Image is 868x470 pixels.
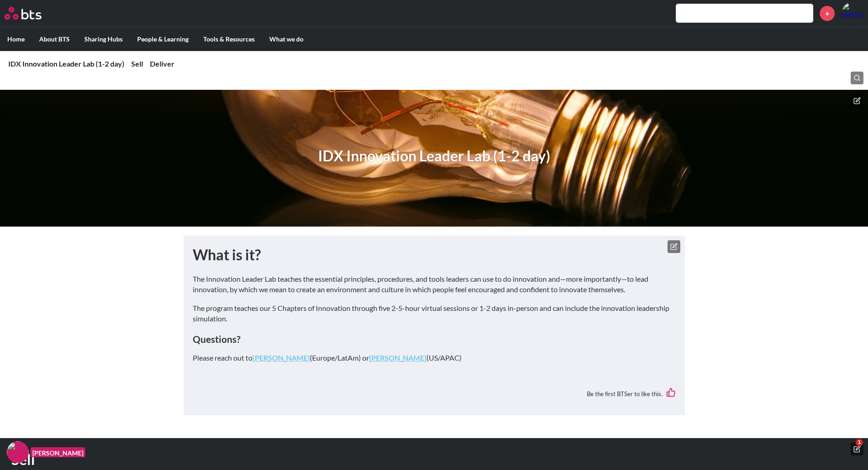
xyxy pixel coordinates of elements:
[851,94,863,107] button: Edit hero
[842,2,863,24] a: Profile
[193,245,676,265] h1: What is it?
[820,6,835,21] a: +
[7,441,29,463] img: F
[130,27,196,51] label: People & Learning
[193,303,676,324] p: The program teaches our 5 Chapters of Innovation through five 2-5-hour virtual sessions or 1-2 da...
[856,439,863,446] span: 1
[193,332,676,346] h4: Questions?
[196,27,262,51] label: Tools & Resources
[252,353,310,362] a: [PERSON_NAME]
[8,59,124,68] a: IDX Innovation Leader Lab (1-2 day)
[193,381,676,406] div: Be the first BTSer to like this.
[837,439,859,461] iframe: Intercom live chat
[5,7,58,20] a: Go home
[318,146,550,166] h1: IDX Innovation Leader Lab (1-2 day)
[32,27,77,51] label: About BTS
[150,59,175,68] a: Deliver
[369,353,426,362] a: [PERSON_NAME]
[131,59,143,68] a: Sell
[31,447,85,458] figcaption: [PERSON_NAME]
[11,449,603,470] h1: Sell
[193,353,676,363] p: Please reach out to (Europe/LatAm) or (US/APAC)
[77,27,130,51] label: Sharing Hubs
[668,240,680,253] button: Edit text box
[842,2,863,24] img: Sabrina Aragon
[5,7,41,20] img: BTS Logo
[262,27,311,51] label: What we do
[193,274,676,294] p: The Innovation Leader Lab teaches the essential principles, procedures, and tools leaders can use...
